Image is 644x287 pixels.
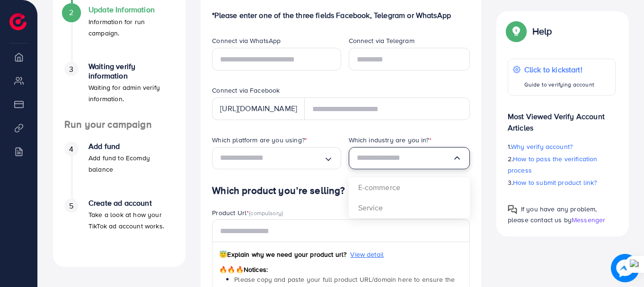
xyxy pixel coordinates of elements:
[88,5,174,14] h4: Update Information
[212,208,283,217] label: Product Url
[88,209,174,232] p: Take a look at how your TikTok ad account works.
[9,13,26,30] img: logo
[53,62,185,119] li: Waiting verify information
[524,64,594,75] p: Click to kickstart!
[88,152,174,175] p: Add fund to Ecomdy balance
[357,151,452,165] input: Search for option
[219,265,268,274] span: Notices:
[508,154,598,175] span: How to pass the verification process
[212,97,305,120] div: [URL][DOMAIN_NAME]
[212,147,341,169] div: Search for option
[53,142,185,199] li: Add fund
[212,185,470,197] h4: Which product you’re selling?
[611,254,639,282] img: image
[69,144,73,155] span: 4
[88,16,174,39] p: Information for run campaign.
[349,36,415,45] label: Connect via Telegram
[508,205,517,214] img: Popup guide
[212,9,470,21] p: *Please enter one of the three fields Facebook, Telegram or WhatsApp
[88,199,174,208] h4: Create ad account
[508,23,525,40] img: Popup guide
[524,79,594,90] p: Guide to verifying account
[88,142,174,151] h4: Add fund
[220,151,323,165] input: Search for option
[513,178,597,187] span: How to submit product link?
[212,86,280,95] label: Connect via Facebook
[219,250,346,259] span: Explain why we need your product url?
[53,119,185,130] h4: Run your campaign
[53,199,185,255] li: Create ad account
[508,153,616,176] p: 2.
[350,250,384,259] span: View detail
[532,26,552,37] p: Help
[219,250,227,259] span: 😇
[212,36,281,45] label: Connect via WhatsApp
[511,142,573,151] span: Why verify account?
[69,7,73,18] span: 2
[349,147,470,169] div: Search for option
[88,62,174,80] h4: Waiting verify information
[572,215,605,225] span: Messenger
[219,265,243,274] span: 🔥🔥🔥
[349,135,432,145] label: Which industry are you in?
[508,141,616,152] p: 1.
[69,64,73,75] span: 3
[508,103,616,133] p: Most Viewed Verify Account Articles
[212,135,307,145] label: Which platform are you using?
[69,200,73,211] span: 5
[508,177,616,188] p: 3.
[88,82,174,104] p: Waiting for admin verify information.
[508,204,597,225] span: If you have any problem, please contact us by
[53,5,185,62] li: Update Information
[249,209,283,217] span: (compulsory)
